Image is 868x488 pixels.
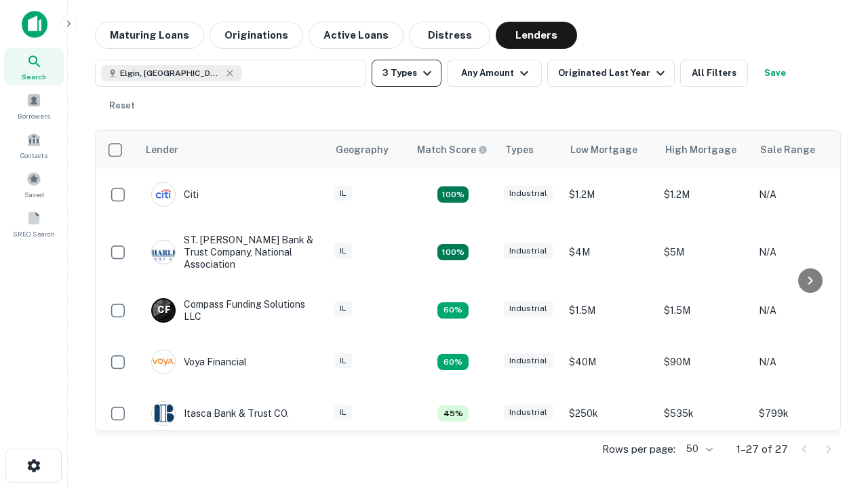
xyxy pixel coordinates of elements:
img: picture [152,241,175,264]
div: IL [334,353,352,369]
div: Sale Range [760,142,815,158]
div: Matching Properties: 12, hasApolloMatch: undefined [437,244,469,260]
div: Matching Properties: 4, hasApolloMatch: undefined [437,354,469,370]
div: ST. [PERSON_NAME] Bank & Trust Company, National Association [151,234,314,271]
th: Low Mortgage [562,131,657,169]
img: picture [152,350,175,373]
img: picture [152,183,175,206]
div: Lender [146,142,178,158]
div: Compass Funding Solutions LLC [151,298,314,323]
th: High Mortgage [657,131,752,169]
button: Save your search to get updates of matches that match your search criteria. [753,60,797,87]
td: $4M [562,220,657,285]
div: High Mortgage [665,142,736,158]
td: $250k [562,388,657,439]
th: Capitalize uses an advanced AI algorithm to match your search with the best lender. The match sco... [409,131,497,169]
button: All Filters [680,60,748,87]
td: $90M [657,336,752,388]
button: Any Amount [447,60,542,87]
div: IL [334,405,352,420]
a: SREO Search [4,205,64,242]
span: Elgin, [GEOGRAPHIC_DATA], [GEOGRAPHIC_DATA] [120,67,222,79]
div: Matching Properties: 4, hasApolloMatch: undefined [437,302,469,319]
a: Contacts [4,127,64,163]
a: Saved [4,166,64,203]
p: Rows per page: [602,441,675,457]
button: Elgin, [GEOGRAPHIC_DATA], [GEOGRAPHIC_DATA] [95,60,366,87]
button: Lenders [496,22,577,49]
button: 3 Types [372,60,441,87]
button: Reset [100,92,144,119]
td: $1.5M [562,285,657,336]
iframe: Chat Widget [800,336,868,401]
div: Matching Properties: 3, hasApolloMatch: undefined [437,405,469,422]
td: $1.5M [657,285,752,336]
span: Contacts [20,150,47,161]
a: Borrowers [4,87,64,124]
div: Types [505,142,534,158]
button: Distress [409,22,490,49]
div: Low Mortgage [570,142,637,158]
td: $535k [657,388,752,439]
th: Lender [138,131,328,169]
span: Saved [24,189,44,200]
button: Active Loans [309,22,403,49]
span: Search [22,71,46,82]
div: Matching Properties: 8, hasApolloMatch: undefined [437,186,469,203]
p: 1–27 of 27 [736,441,788,457]
span: Borrowers [18,110,50,121]
img: capitalize-icon.png [22,11,47,38]
div: Itasca Bank & Trust CO. [151,401,289,426]
h6: Match Score [417,142,485,157]
img: picture [152,402,175,425]
td: $40M [562,336,657,388]
div: Industrial [504,186,553,201]
th: Geography [328,131,409,169]
div: Originated Last Year [558,65,669,81]
td: $1.2M [657,169,752,220]
div: Capitalize uses an advanced AI algorithm to match your search with the best lender. The match sco... [417,142,488,157]
td: $5M [657,220,752,285]
th: Types [497,131,562,169]
div: IL [334,243,352,259]
button: Originations [210,22,303,49]
td: $1.2M [562,169,657,220]
div: Industrial [504,301,553,317]
span: SREO Search [13,228,55,239]
div: 50 [681,439,715,459]
button: Originated Last Year [547,60,675,87]
div: Voya Financial [151,350,247,374]
a: Search [4,48,64,85]
div: Geography [336,142,389,158]
div: IL [334,186,352,201]
div: Industrial [504,353,553,369]
p: C F [157,303,170,317]
div: Industrial [504,243,553,259]
div: IL [334,301,352,317]
button: Maturing Loans [95,22,204,49]
div: Citi [151,182,199,207]
div: Industrial [504,405,553,420]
